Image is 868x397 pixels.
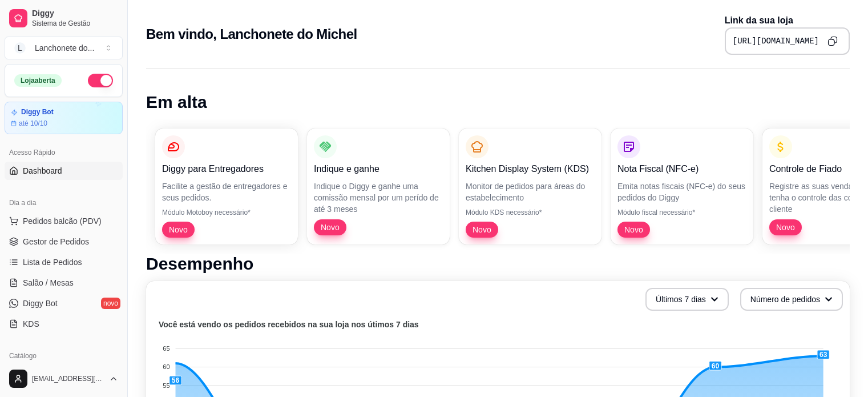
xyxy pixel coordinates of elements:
span: Sistema de Gestão [32,19,118,28]
p: Indique e ganhe [314,162,443,176]
p: Módulo fiscal necessário* [617,208,746,217]
span: Dashboard [23,165,62,177]
button: Pedidos balcão (PDV) [5,212,123,230]
span: Diggy Bot [23,298,58,309]
span: Novo [772,222,800,233]
a: Diggy Botnovo [5,294,123,312]
button: Copy to clipboard [823,32,842,50]
p: Emita notas fiscais (NFC-e) do seus pedidos do Diggy [617,181,746,203]
button: Diggy para EntregadoresFacilite a gestão de entregadores e seus pedidos.Módulo Motoboy necessário... [155,129,298,244]
span: Novo [620,224,648,235]
span: KDS [23,318,39,330]
a: DiggySistema de Gestão [5,5,123,32]
text: Você está vendo os pedidos recebidos na sua loja nos útimos 7 dias [159,320,419,329]
p: Monitor de pedidos para áreas do estabelecimento [466,181,595,203]
a: Salão / Mesas [5,274,123,292]
span: Diggy [32,9,118,19]
a: KDS [5,315,123,333]
span: Novo [468,224,496,235]
span: L [14,42,26,54]
a: Lista de Pedidos [5,253,123,271]
a: Dashboard [5,162,123,180]
a: Diggy Botaté 10/10 [5,102,123,134]
p: Nota Fiscal (NFC-e) [617,162,746,176]
button: Número de pedidos [740,288,843,311]
p: Indique o Diggy e ganhe uma comissão mensal por um perído de até 3 meses [314,181,443,215]
button: Indique e ganheIndique o Diggy e ganhe uma comissão mensal por um perído de até 3 mesesNovo [307,129,450,244]
article: até 10/10 [19,119,47,128]
button: Últimos 7 dias [645,288,729,311]
button: Alterar Status [88,74,113,87]
h1: Desempenho [146,254,850,274]
p: Kitchen Display System (KDS) [466,162,595,176]
button: Select a team [5,37,123,59]
pre: [URL][DOMAIN_NAME] [733,35,819,47]
h2: Bem vindo, Lanchonete do Michel [146,25,357,43]
article: Diggy Bot [21,108,54,117]
div: Loja aberta [14,74,62,87]
button: Nota Fiscal (NFC-e)Emita notas fiscais (NFC-e) do seus pedidos do DiggyMódulo fiscal necessário*Novo [611,129,753,244]
tspan: 65 [163,345,169,352]
p: Módulo Motoboy necessário* [162,208,291,217]
div: Catálogo [5,347,123,365]
h1: Em alta [146,92,850,113]
div: Acesso Rápido [5,143,123,162]
p: Diggy para Entregadores [162,162,291,176]
p: Módulo KDS necessário* [466,208,595,217]
span: Gestor de Pedidos [23,236,89,247]
div: Lanchonete do ... [35,42,94,54]
button: Kitchen Display System (KDS)Monitor de pedidos para áreas do estabelecimentoMódulo KDS necessário... [459,129,601,244]
p: Link da sua loja [725,14,850,27]
div: Dia a dia [5,194,123,212]
p: Facilite a gestão de entregadores e seus pedidos. [162,181,291,203]
span: Pedidos balcão (PDV) [23,215,102,227]
span: Novo [164,224,192,235]
tspan: 55 [163,382,169,389]
span: Salão / Mesas [23,277,74,288]
span: Novo [316,222,344,233]
span: Lista de Pedidos [23,256,82,268]
a: Gestor de Pedidos [5,232,123,251]
button: [EMAIL_ADDRESS][DOMAIN_NAME] [5,365,123,392]
span: [EMAIL_ADDRESS][DOMAIN_NAME] [32,374,104,383]
tspan: 60 [163,363,169,370]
